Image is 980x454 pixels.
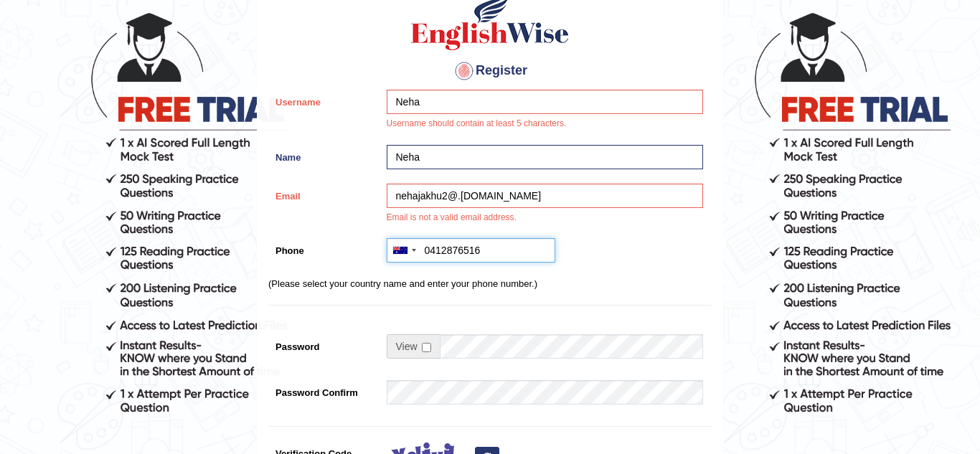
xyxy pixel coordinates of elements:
div: Australia: +61 [387,239,420,262]
label: Username [268,90,380,109]
label: Email [268,184,380,203]
h4: Register [268,60,712,82]
label: Password Confirm [268,380,380,399]
p: (Please select your country name and enter your phone number.) [268,277,712,290]
label: Name [268,145,380,164]
label: Password [268,334,380,354]
input: Show/Hide Password [422,343,431,352]
input: +61 412 345 678 [387,238,555,263]
label: Phone [268,238,380,257]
